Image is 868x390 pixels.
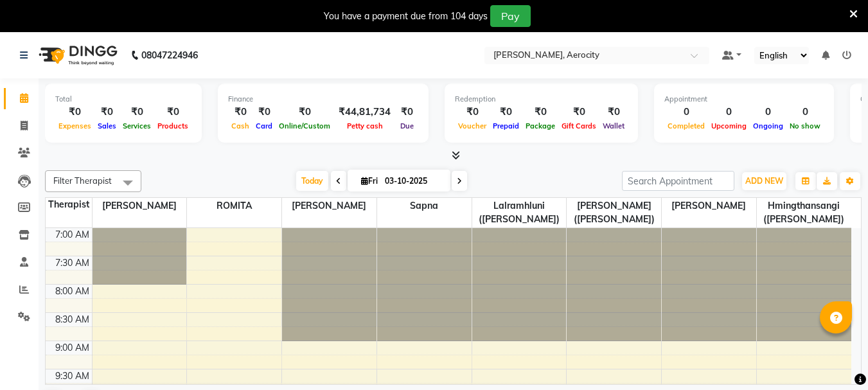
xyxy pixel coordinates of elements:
[708,121,750,130] span: Upcoming
[53,369,92,383] div: 9:30 AM
[154,105,191,120] div: ₹0
[333,105,396,120] div: ₹44,81,734
[558,105,599,120] div: ₹0
[472,198,567,227] span: Lalramhluni ([PERSON_NAME])
[381,172,445,191] input: 2025-10-03
[53,285,92,298] div: 8:00 AM
[664,105,708,120] div: 0
[53,341,92,355] div: 9:00 AM
[53,175,112,186] span: Filter Therapist
[522,121,558,130] span: Package
[745,176,783,186] span: ADD NEW
[94,121,120,130] span: Sales
[622,171,734,191] input: Search Appointment
[708,105,750,120] div: 0
[93,198,187,214] span: [PERSON_NAME]
[664,94,824,105] div: Appointment
[490,105,522,120] div: ₹0
[55,94,191,105] div: Total
[154,121,191,130] span: Products
[558,121,599,130] span: Gift Cards
[228,121,252,130] span: Cash
[567,198,661,227] span: [PERSON_NAME] ([PERSON_NAME])
[55,105,94,120] div: ₹0
[94,105,120,120] div: ₹0
[490,121,522,130] span: Prepaid
[490,5,531,27] button: Pay
[276,121,333,130] span: Online/Custom
[455,121,490,130] span: Voucher
[324,10,488,23] div: You have a payment due from 104 days
[377,198,472,214] span: Sapna
[358,176,381,186] span: Fri
[750,105,786,120] div: 0
[396,105,418,120] div: ₹0
[757,198,851,227] span: Hmingthansangi ([PERSON_NAME])
[599,105,628,120] div: ₹0
[296,171,328,191] span: Today
[455,105,490,120] div: ₹0
[344,121,386,130] span: Petty cash
[750,121,786,130] span: Ongoing
[662,198,756,214] span: [PERSON_NAME]
[786,105,824,120] div: 0
[55,121,94,130] span: Expenses
[522,105,558,120] div: ₹0
[228,94,418,105] div: Finance
[599,121,628,130] span: Wallet
[252,105,276,120] div: ₹0
[228,105,252,120] div: ₹0
[664,121,708,130] span: Completed
[141,37,198,73] b: 08047224946
[120,105,154,120] div: ₹0
[742,172,786,190] button: ADD NEW
[53,228,92,242] div: 7:00 AM
[53,256,92,270] div: 7:30 AM
[33,37,121,73] img: logo
[252,121,276,130] span: Card
[786,121,824,130] span: No show
[53,313,92,326] div: 8:30 AM
[187,198,281,214] span: ROMITA
[397,121,417,130] span: Due
[282,198,376,214] span: [PERSON_NAME]
[276,105,333,120] div: ₹0
[120,121,154,130] span: Services
[46,198,92,211] div: Therapist
[455,94,628,105] div: Redemption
